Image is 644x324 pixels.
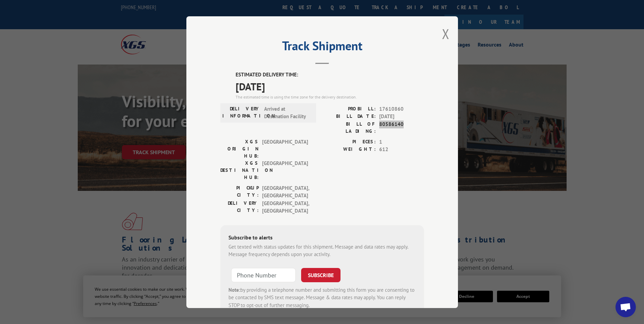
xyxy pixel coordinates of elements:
label: DELIVERY INFORMATION: [222,105,261,120]
input: Phone Number [231,268,296,282]
button: SUBSCRIBE [301,268,341,282]
label: BILL DATE: [322,113,376,121]
button: Close modal [442,25,449,43]
strong: Note: [228,286,240,293]
span: 612 [379,146,424,154]
label: XGS DESTINATION HUB: [220,159,259,181]
div: by providing a telephone number and submitting this form you are consenting to be contacted by SM... [228,286,416,309]
span: Arrived at Destination Facility [264,105,310,120]
div: Get texted with status updates for this shipment. Message and data rates may apply. Message frequ... [228,243,416,258]
label: PIECES: [322,138,376,146]
label: PICKUP CITY: [220,184,259,199]
label: WEIGHT: [322,146,376,154]
span: 80586140 [379,120,424,134]
h2: Track Shipment [220,41,424,54]
label: DELIVERY CITY: [220,199,259,215]
label: XGS ORIGIN HUB: [220,138,259,159]
label: PROBILL: [322,105,376,113]
label: ESTIMATED DELIVERY TIME: [236,71,424,79]
div: The estimated time is using the time zone for the delivery destination. [236,94,424,100]
span: 1 [379,138,424,146]
span: [GEOGRAPHIC_DATA] [262,159,308,181]
span: [DATE] [236,78,424,94]
label: BILL OF LADING: [322,120,376,134]
span: 17610860 [379,105,424,113]
span: [GEOGRAPHIC_DATA] , [GEOGRAPHIC_DATA] [262,184,308,199]
div: Open chat [615,297,636,317]
div: Subscribe to alerts [228,233,416,243]
span: [GEOGRAPHIC_DATA] [262,138,308,159]
span: [GEOGRAPHIC_DATA] , [GEOGRAPHIC_DATA] [262,199,308,215]
span: [DATE] [379,113,424,121]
